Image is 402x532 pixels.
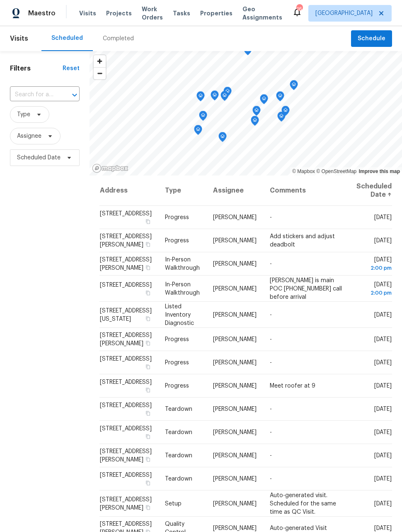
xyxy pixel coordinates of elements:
[165,500,182,506] span: Setup
[94,67,106,79] button: Zoom out
[252,106,261,119] div: Map marker
[223,87,232,100] div: Map marker
[270,261,272,267] span: -
[296,5,302,13] div: 16
[106,9,132,17] span: Projects
[356,281,392,297] span: [DATE]
[374,500,392,506] span: [DATE]
[281,106,290,119] div: Map marker
[374,525,392,531] span: [DATE]
[144,315,152,322] button: Copy Address
[270,337,272,342] span: -
[165,383,189,389] span: Progress
[374,476,392,482] span: [DATE]
[100,211,152,217] span: [STREET_ADDRESS]
[100,307,152,322] span: [STREET_ADDRESS][US_STATE]
[100,332,152,347] span: [STREET_ADDRESS][PERSON_NAME]
[213,430,257,435] span: [PERSON_NAME]
[374,383,392,389] span: [DATE]
[165,238,189,244] span: Progress
[144,479,152,487] button: Copy Address
[213,360,257,366] span: [PERSON_NAME]
[270,525,327,531] span: Auto-generated Visit
[100,282,152,288] span: [STREET_ADDRESS]
[213,525,257,531] span: [PERSON_NAME]
[213,312,257,317] span: [PERSON_NAME]
[92,164,128,173] a: Mapbox homepage
[270,360,272,366] span: -
[144,289,152,296] button: Copy Address
[270,476,272,482] span: -
[277,112,286,124] div: Map marker
[144,503,152,511] button: Copy Address
[194,125,202,138] div: Map marker
[315,9,373,17] span: [GEOGRAPHIC_DATA]
[374,337,392,342] span: [DATE]
[144,218,152,225] button: Copy Address
[213,286,257,291] span: [PERSON_NAME]
[100,234,152,248] span: [STREET_ADDRESS][PERSON_NAME]
[270,234,335,248] span: Add stickers and adjust deadbolt
[165,360,189,366] span: Progress
[165,430,192,435] span: Teardown
[158,176,206,206] th: Type
[100,257,152,271] span: [STREET_ADDRESS][PERSON_NAME]
[196,91,205,104] div: Map marker
[144,410,152,417] button: Copy Address
[292,168,315,174] a: Mapbox
[206,176,263,206] th: Assignee
[263,176,350,206] th: Comments
[270,383,315,389] span: Meet roofer at 9
[213,476,257,482] span: [PERSON_NAME]
[94,55,106,67] button: Zoom in
[165,406,192,412] span: Teardown
[211,90,219,103] div: Map marker
[165,257,200,271] span: In-Person Walkthrough
[144,456,152,463] button: Copy Address
[69,89,80,101] button: Open
[270,277,342,300] span: [PERSON_NAME] is main POC [PHONE_NUMBER] call before arrival
[359,168,400,174] a: Improve this map
[374,215,392,220] span: [DATE]
[213,337,257,342] span: [PERSON_NAME]
[100,449,152,463] span: [STREET_ADDRESS][PERSON_NAME]
[144,264,152,271] button: Copy Address
[356,264,392,272] div: 2:00 pm
[10,88,56,101] input: Search for an address...
[200,9,232,17] span: Properties
[17,154,61,162] span: Scheduled Date
[213,453,257,459] span: [PERSON_NAME]
[374,312,392,317] span: [DATE]
[270,430,272,435] span: -
[374,238,392,244] span: [DATE]
[374,430,392,435] span: [DATE]
[213,383,257,389] span: [PERSON_NAME]
[242,5,282,22] span: Geo Assignments
[99,176,158,206] th: Address
[100,379,152,385] span: [STREET_ADDRESS]
[17,110,30,119] span: Type
[276,91,284,104] div: Map marker
[374,406,392,412] span: [DATE]
[100,403,152,408] span: [STREET_ADDRESS]
[79,9,96,17] span: Visits
[100,356,152,362] span: [STREET_ADDRESS]
[10,64,63,73] h1: Filters
[144,433,152,440] button: Copy Address
[270,406,272,412] span: -
[316,168,356,174] a: OpenStreetMap
[213,238,257,244] span: [PERSON_NAME]
[270,492,336,515] span: Auto-generated visit. Scheduled for the same time as QC Visit.
[100,496,152,510] span: [STREET_ADDRESS][PERSON_NAME]
[356,257,392,272] span: [DATE]
[144,339,152,347] button: Copy Address
[351,30,392,47] button: Schedule
[17,132,41,140] span: Assignee
[51,34,83,42] div: Scheduled
[144,241,152,248] button: Copy Address
[144,363,152,371] button: Copy Address
[356,288,392,297] div: 2:00 pm
[213,261,257,267] span: [PERSON_NAME]
[165,281,200,295] span: In-Person Walkthrough
[374,360,392,366] span: [DATE]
